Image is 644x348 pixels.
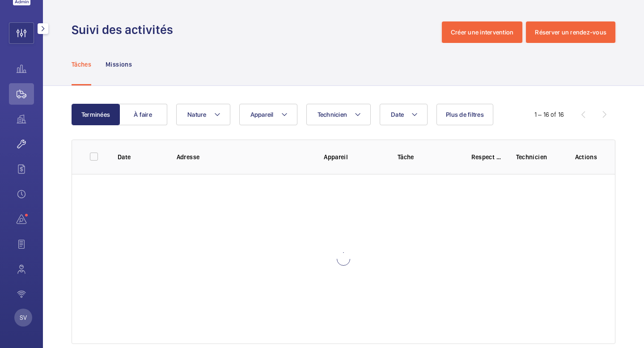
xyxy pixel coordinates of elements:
[324,153,383,161] p: Appareil
[575,153,597,161] p: Actions
[471,153,502,161] p: Respect délai
[318,111,347,118] span: Technicien
[187,111,207,118] span: Nature
[526,21,615,43] button: Réserver un rendez-vous
[72,104,120,125] button: Terminées
[118,153,162,161] p: Date
[534,110,564,119] div: 1 – 16 of 16
[20,313,27,322] p: SV
[176,104,230,125] button: Nature
[391,111,404,118] span: Date
[239,104,297,125] button: Appareil
[106,60,132,69] p: Missions
[516,153,561,161] p: Technicien
[398,153,457,161] p: Tâche
[72,60,91,69] p: Tâches
[250,111,274,118] span: Appareil
[306,104,371,125] button: Technicien
[442,21,523,43] button: Créer une intervention
[177,153,309,161] p: Adresse
[446,111,484,118] span: Plus de filtres
[436,104,493,125] button: Plus de filtres
[72,21,178,38] h1: Suivi des activités
[380,104,428,125] button: Date
[119,104,167,125] button: À faire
